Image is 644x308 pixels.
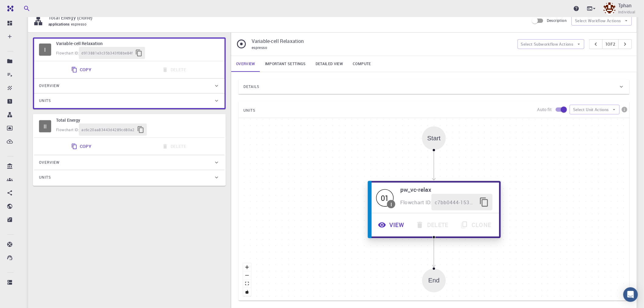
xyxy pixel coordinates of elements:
[34,155,225,170] div: Overview
[5,5,13,12] img: logo
[39,81,60,91] span: Overview
[311,56,348,72] a: Detailed view
[34,170,225,185] div: Units
[39,120,51,132] span: Idle
[239,79,629,94] div: Details
[422,126,446,150] div: Start
[571,16,632,26] button: Select Workflow Actions
[243,82,259,92] span: Details
[39,120,51,132] div: II
[570,105,620,114] button: Select Unit Actions
[243,288,251,296] button: toggle interactivity
[435,198,476,206] span: c7bb0444-1530-43b0-9ab0-2b7c96fee86f
[56,40,220,47] h6: Variable-cell Relaxation
[603,2,616,15] img: Tphan
[39,44,51,56] div: I
[618,2,632,9] p: Tphan
[348,56,376,72] a: Compute
[243,280,251,288] button: fit view
[81,127,135,133] span: ac6c20aa83443d4289cd80a2
[623,287,638,302] div: Open Intercom Messenger
[81,50,133,56] span: d913881e3c35b343f08be84f
[243,106,255,115] span: UNITS
[537,107,552,113] p: Auto fit
[48,14,524,21] p: Total Energy (clone)
[48,22,71,26] span: applications
[231,56,260,72] a: Overview
[428,277,440,284] div: End
[243,263,251,271] button: zoom in
[39,44,51,56] span: Idle
[252,45,267,50] span: espresso
[39,96,51,106] span: Units
[39,158,60,167] span: Overview
[602,39,619,49] button: 1of2
[71,22,89,26] span: espresso
[68,64,97,76] button: Copy
[56,127,79,132] span: Flowchart ID:
[260,56,311,72] a: Important settings
[371,182,497,237] div: 01Ipw_vc-relaxFlowchart ID:c7bb0444-1530-43b0-9ab0-2b7c96fee86fViewDeleteClone
[56,117,220,124] h6: Total Energy
[373,217,411,233] button: View
[68,140,97,152] button: Copy
[376,189,394,206] div: 01
[56,51,79,55] span: Flowchart ID:
[547,18,567,23] span: Description
[618,9,635,15] span: Individual
[400,185,493,194] h6: pw_vc-relax
[39,173,51,182] span: Units
[518,39,584,49] button: Select Subworkflow Actions
[391,201,392,206] div: I
[34,93,225,108] div: Units
[243,271,251,280] button: zoom out
[620,105,629,114] button: info
[400,199,432,205] span: Flowchart ID:
[13,4,30,10] span: Hỗ trợ
[422,269,446,292] div: End
[589,39,632,49] div: pager
[34,79,225,93] div: Overview
[252,37,513,45] p: Variable-cell Relaxation
[427,135,441,142] div: Start
[376,189,394,206] span: Idle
